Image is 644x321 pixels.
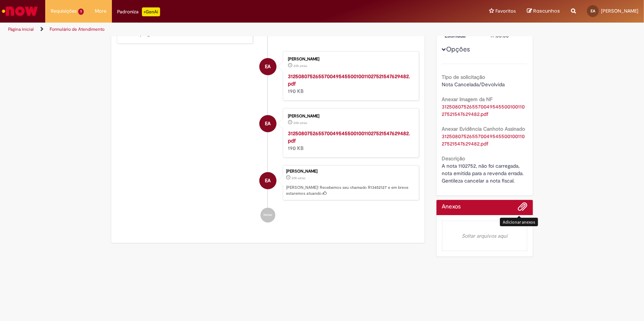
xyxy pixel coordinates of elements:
[288,73,411,95] div: 190 KB
[259,172,276,189] div: Evanilza Aguiar
[442,155,465,162] b: Descrição
[293,64,307,68] span: 20h atrás
[286,185,415,196] p: [PERSON_NAME]! Recebemos seu chamado R13452127 e em breve estaremos atuando.
[293,121,307,125] time: 27/08/2025 12:05:22
[259,58,276,75] div: Evanilza Aguiar
[6,23,424,36] ul: Trilhas de página
[288,114,411,118] div: [PERSON_NAME]
[288,57,411,61] div: [PERSON_NAME]
[51,7,77,15] span: Requisições
[442,133,525,147] a: Download de 31250807526557004954550010011027521547629482.pdf
[265,115,270,133] span: EA
[533,7,560,14] span: Rascunhos
[142,7,160,16] p: +GenAi
[265,172,270,190] span: EA
[293,64,307,68] time: 27/08/2025 12:05:44
[50,26,104,32] a: Formulário de Atendimento
[1,4,39,19] img: ServiceNow
[495,7,516,15] span: Favoritos
[442,103,525,117] a: Download de 31250807526557004954550010011027521547629482.pdf
[78,9,84,15] span: 1
[500,218,538,226] div: Adicionar anexos
[518,202,527,215] button: Adicionar anexos
[117,7,160,16] div: Padroniza
[591,9,595,13] span: EA
[442,74,485,80] b: Tipo de solicitação
[442,96,493,103] b: Anexar Imagem da NF
[292,176,305,180] span: 20h atrás
[442,81,505,88] span: Nota Cancelada/Devolvida
[288,130,410,144] a: 31250807526557004954550010011027521547629482.pdf
[442,221,528,251] em: Soltar arquivos aqui
[265,58,270,76] span: EA
[601,8,638,14] span: [PERSON_NAME]
[442,126,525,132] b: Anexar Evidência Canhoto Assinado
[288,130,411,152] div: 190 KB
[442,204,461,210] h2: Anexos
[286,169,415,174] div: [PERSON_NAME]
[259,115,276,132] div: Evanilza Aguiar
[292,176,305,180] time: 27/08/2025 12:05:46
[95,7,106,15] span: More
[293,121,307,125] span: 20h atrás
[8,26,34,32] a: Página inicial
[117,165,419,201] li: Evanilza Aguiar
[527,8,560,15] a: Rascunhos
[288,73,410,87] a: 31250807526557004954550010011027521547629482.pdf
[442,163,525,184] span: A nota 1102752, não foi carregada, nota emitida para a revenda errada. Gentileza cancelar a nota ...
